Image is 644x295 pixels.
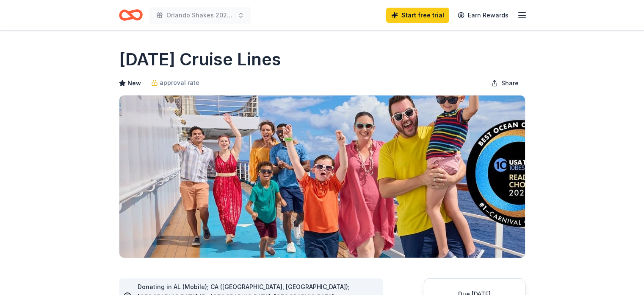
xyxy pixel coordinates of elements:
[119,48,281,71] h1: [DATE] Cruise Lines
[160,78,199,88] span: approval rate
[453,8,514,23] a: Earn Rewards
[119,5,143,25] a: Home
[151,78,199,88] a: approval rate
[119,96,525,258] img: Image for Carnival Cruise Lines
[166,10,234,20] span: Orlando Shakes 2025 Gala
[386,8,449,23] a: Start free trial
[149,7,251,24] button: Orlando Shakes 2025 Gala
[484,75,525,92] button: Share
[501,78,519,88] span: Share
[127,78,141,88] span: New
